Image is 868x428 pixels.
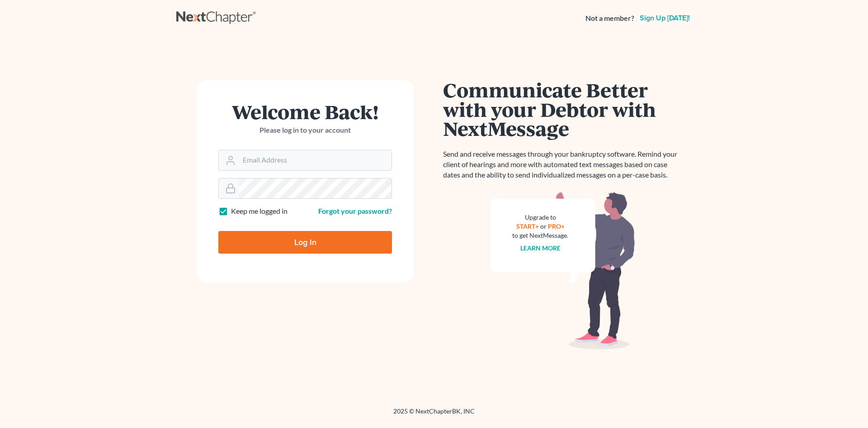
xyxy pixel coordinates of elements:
a: Forgot your password? [318,207,392,215]
input: Log In [218,231,392,254]
a: Learn more [520,244,561,252]
a: PRO+ [548,222,565,230]
div: to get NextMessage. [512,231,568,240]
span: or [540,222,547,230]
h1: Welcome Back! [218,102,392,121]
label: Keep me logged in [231,206,288,216]
p: Please log in to your account [218,125,392,135]
strong: Not a member? [585,13,634,24]
div: Upgrade to [512,213,568,222]
h1: Communicate Better with your Debtor with NextMessage [443,80,683,138]
a: START+ [516,222,539,230]
input: Email Address [239,150,392,170]
a: Sign up [DATE]! [638,14,692,22]
div: 2025 © NextChapterBK, INC [176,407,692,423]
p: Send and receive messages through your bankruptcy software. Remind your client of hearings and mo... [443,149,683,180]
img: nextmessage_bg-59042aed3d76b12b5cd301f8e5b87938c9018125f34e5fa2b7a6b67550977c72.svg [491,191,635,350]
